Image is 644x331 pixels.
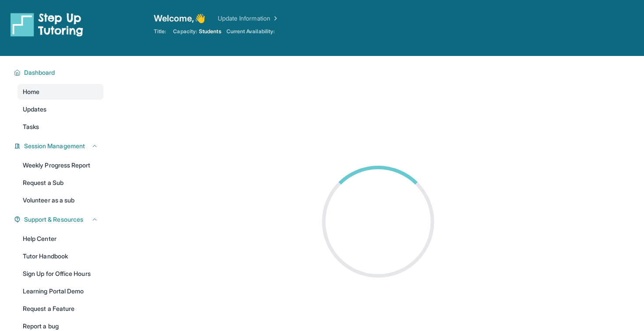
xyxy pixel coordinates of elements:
[23,122,39,131] span: Tasks
[21,142,98,150] button: Session Management
[21,68,98,77] button: Dashboard
[18,266,103,282] a: Sign Up for Office Hours
[23,105,47,114] span: Updates
[23,87,39,96] span: Home
[21,215,98,224] button: Support & Resources
[18,231,103,247] a: Help Center
[11,12,83,37] img: logo
[173,28,197,35] span: Capacity:
[18,301,103,317] a: Request a Feature
[226,28,275,35] span: Current Availability:
[199,28,221,35] span: Students
[24,142,85,150] span: Session Management
[18,248,103,264] a: Tutor Handbook
[154,28,166,35] span: Title:
[18,119,103,135] a: Tasks
[24,215,83,224] span: Support & Resources
[18,192,103,208] a: Volunteer as a sub
[218,14,279,23] a: Update Information
[24,68,55,77] span: Dashboard
[18,84,103,100] a: Home
[270,14,279,23] img: Chevron Right
[18,157,103,173] a: Weekly Progress Report
[18,175,103,191] a: Request a Sub
[154,12,205,24] span: Welcome, 👋
[18,101,103,117] a: Updates
[18,283,103,299] a: Learning Portal Demo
